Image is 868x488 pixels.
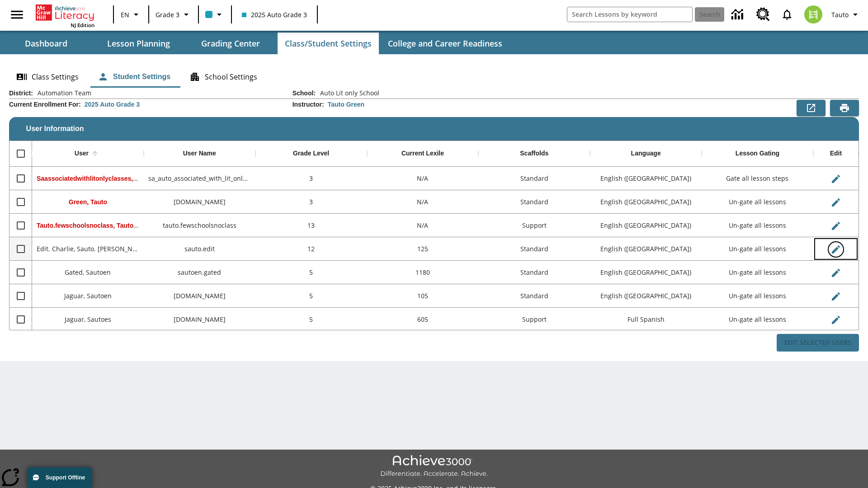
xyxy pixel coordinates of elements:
[33,89,91,98] span: Automation Team
[69,198,107,206] span: Green, Tauto
[9,89,859,352] div: User Information
[182,66,264,88] button: School Settings
[144,284,255,308] div: sautoen.jaguar
[367,284,479,308] div: 105
[367,214,479,237] div: N/A
[631,150,661,158] div: Language
[71,22,94,28] span: NJ Edition
[75,150,89,158] div: User
[381,33,509,54] button: College and Career Readiness
[827,240,845,258] button: Edit User
[804,5,822,23] img: avatar image
[520,150,548,158] div: Scaffolds
[590,190,702,214] div: English (US)
[736,150,779,158] div: Lesson Gating
[380,455,488,478] img: Achieve3000 Differentiate Accelerate Achieve
[117,6,146,23] button: Language: EN, Select a language
[46,474,85,481] span: Support Offline
[278,33,379,54] button: Class/Student Settings
[478,167,590,190] div: Standard
[9,66,859,88] div: Class/Student Settings
[144,308,255,331] div: sautoes.jaguar
[242,10,307,19] span: 2025 Auto Grade 3
[401,150,444,158] div: Current Lexile
[64,291,112,300] span: Jaguar, Sautoen
[478,190,590,214] div: Standard
[775,3,799,26] a: Notifications
[156,10,179,19] span: Grade 3
[85,100,140,109] div: 2025 Auto Grade 3
[590,284,702,308] div: English (US)
[292,101,324,108] h2: Instructor :
[702,214,813,237] div: Un-gate all lessons
[478,284,590,308] div: Standard
[144,237,255,261] div: sauto.edit
[478,261,590,284] div: Standard
[255,308,367,331] div: 5
[292,89,316,97] h2: School :
[827,217,845,235] button: Edit User
[37,174,229,183] span: Saassociatedwithlitonlyclasses, Saassociatedwithlitonlyclasses
[702,284,813,308] div: Un-gate all lessons
[367,261,479,284] div: 1180
[185,33,276,54] button: Grading Center
[797,100,826,116] button: Export to CSV
[328,100,364,109] div: Tauto Green
[827,264,845,282] button: Edit User
[255,214,367,237] div: 13
[37,221,193,230] span: Tauto.fewschoolsnoclass, Tauto.fewschoolsnoclass
[202,6,228,23] button: Class color is light blue. Change class color
[255,190,367,214] div: 3
[27,467,92,488] button: Support Offline
[478,308,590,331] div: Support
[702,190,813,214] div: Un-gate all lessons
[316,89,379,98] span: Auto Lit only School
[726,2,751,27] a: Data Center
[36,3,94,28] div: Home
[183,150,216,158] div: User Name
[9,66,86,88] button: Class Settings
[702,261,813,284] div: Un-gate all lessons
[799,3,828,26] button: Select a new avatar
[4,1,30,28] button: Open side menu
[65,315,111,324] span: Jaguar, Sautoes
[144,261,255,284] div: sautoen.gated
[590,214,702,237] div: English (US)
[590,237,702,261] div: English (US)
[827,193,845,211] button: Edit User
[590,261,702,284] div: English (US)
[590,167,702,190] div: English (US)
[37,244,148,253] span: Edit. Charlie, Sauto. Charlie
[367,190,479,214] div: N/A
[90,66,178,88] button: Student Settings
[1,33,91,54] button: Dashboard
[65,268,111,277] span: Gated, Sautoen
[144,190,255,214] div: tauto.green
[367,167,479,190] div: N/A
[827,287,845,305] button: Edit User
[255,261,367,284] div: 5
[367,308,479,331] div: 605
[255,237,367,261] div: 12
[367,237,479,261] div: 125
[478,214,590,237] div: Support
[121,10,129,19] span: EN
[831,10,849,19] span: Tauto
[93,33,184,54] button: Lesson Planning
[702,167,813,190] div: Gate all lesson steps
[827,311,845,329] button: Edit User
[751,2,775,27] a: Resource Center, Will open in new tab
[26,125,84,133] span: User Information
[144,167,255,190] div: sa_auto_associated_with_lit_only_classes
[830,150,842,158] div: Edit
[702,237,813,261] div: Un-gate all lessons
[144,214,255,237] div: tauto.fewschoolsnoclass
[590,308,702,331] div: Full Spanish
[293,150,329,158] div: Grade Level
[152,6,195,23] button: Grade: Grade 3, Select a grade
[567,7,692,22] input: search field
[9,89,33,97] h2: District :
[255,167,367,190] div: 3
[255,284,367,308] div: 5
[828,6,864,23] button: Profile/Settings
